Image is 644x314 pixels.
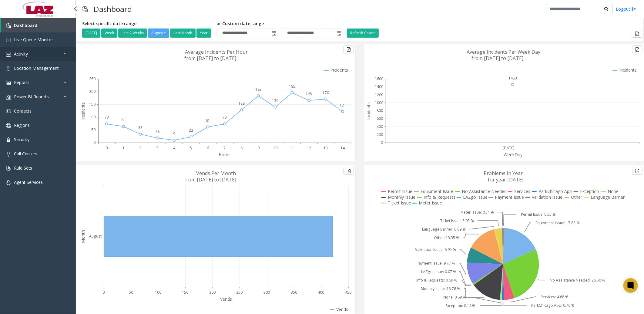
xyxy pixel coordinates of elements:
text: Validation Issue [532,194,562,200]
span: Power BI Reports [14,94,49,100]
text: 128 [238,101,245,106]
span: Dashboard [14,22,37,28]
text: Ticket Issue: 3.03 % [440,218,474,223]
text: 183 [255,87,262,92]
text: Payment Issue: 9.77 % [417,261,455,266]
text: 200 [89,89,96,94]
img: 'icon' [6,52,11,57]
text: 4 [173,145,176,150]
button: Last 2 Weeks [118,29,147,38]
button: Week [101,29,117,38]
text: August [89,234,102,239]
span: Contacts [14,108,32,114]
button: Year [196,29,211,38]
text: LAZgo Issue: 0.07 % [421,269,457,274]
img: 'icon' [6,109,11,114]
img: 'icon' [6,180,11,185]
span: Activity [14,51,28,57]
button: Export to pdf [632,46,642,53]
text: Meter Issue [419,200,442,206]
button: Export to pdf [632,30,642,38]
text: None: 0.89 % [443,295,466,300]
text: Info & Requests: 0.69 % [416,278,457,283]
text: Incidents [619,67,637,73]
span: Reports [14,79,29,85]
text: Monthly Issue: 13.76 % [421,286,460,291]
img: 'icon' [6,23,11,28]
text: LAZgo Issue [463,194,488,200]
text: 73 [105,115,109,120]
text: for year [DATE] [488,176,524,183]
text: 9 [257,145,260,150]
img: 'icon' [6,137,11,142]
text: 450 [345,290,351,295]
text: ParkChicago App [538,188,572,194]
text: No Assistance Needed [462,188,507,194]
text: 1200 [375,92,383,97]
text: Monthly Issue [388,194,415,200]
text: 600 [377,116,383,121]
img: 'icon' [6,95,11,100]
text: from [DATE] to [DATE] [472,55,524,62]
img: 'icon' [6,38,11,42]
text: 170 [323,90,329,95]
span: Toggle popup [335,29,342,37]
text: 11 [290,145,294,150]
text: WeekDay [504,152,523,157]
text: 6 [207,145,209,150]
text: Hours [219,152,231,157]
text: from [DATE] to [DATE] [185,55,236,62]
button: Export to pdf [632,167,642,175]
text: 250 [236,290,243,295]
text: 3 [156,145,158,150]
text: 200 [209,290,216,295]
text: 800 [377,108,383,113]
span: Agent Services [14,179,43,185]
text: Vends [220,296,232,302]
text: Info & Requests [424,194,455,200]
text: Payment Issue [495,194,524,200]
text: Other [571,194,582,200]
text: 22 [189,128,193,133]
img: pageIcon [82,2,88,16]
img: 'icon' [6,80,11,85]
text: 200 [377,132,383,137]
text: [DATE] [503,145,515,150]
text: Average Incidents Per Week Day [467,49,540,55]
text: 0 [103,290,105,295]
h3: Dashboard [91,2,135,16]
text: 18 [155,129,159,134]
text: Incidents [366,102,371,120]
text: 13 [324,145,328,150]
text: 73 [223,115,227,120]
text: 50 [91,127,96,132]
text: 100 [89,114,96,120]
text: 1000 [375,100,383,105]
text: Exception [580,188,599,194]
h5: Select specific date range [82,21,212,26]
text: 400 [318,290,324,295]
a: Logout [616,6,636,12]
text: 12 [307,145,311,150]
text: Incidents [80,102,86,120]
h5: or Custom date range [216,21,342,26]
img: 'icon' [6,166,11,171]
text: Incidents [330,67,348,73]
text: Other: 13.35 % [434,235,460,240]
img: 'icon' [6,66,11,71]
text: 61 [206,118,210,123]
text: 10 [273,145,277,150]
text: 9 [173,131,175,136]
text: Equipment Issue: 17.83 % [536,220,580,225]
text: from [DATE] to [DATE] [185,176,236,183]
text: Vends [336,306,348,312]
text: Services [514,188,530,194]
text: Month [80,230,86,243]
text: 139 [272,98,278,103]
text: ParkChicago App: 0.76 % [531,303,575,308]
span: Location Management [14,65,59,71]
text: Language Barrier [591,194,625,200]
text: Exception: 0.14 % [445,303,475,308]
text: 7 [224,145,226,150]
text: 33 [138,125,143,130]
